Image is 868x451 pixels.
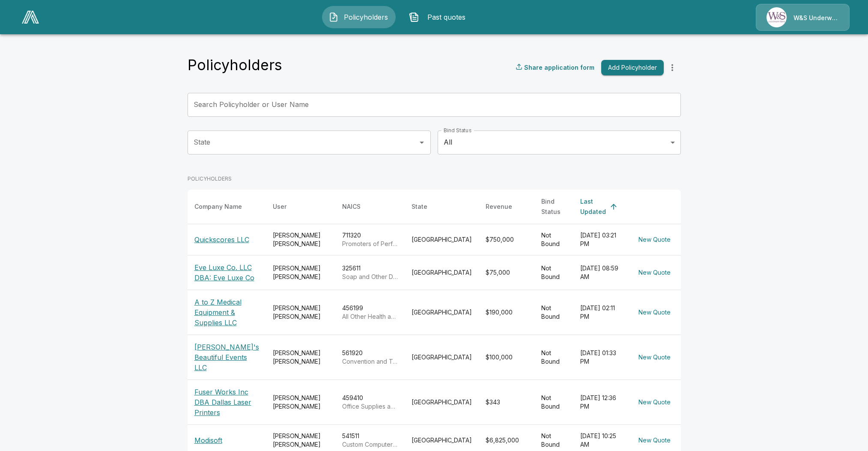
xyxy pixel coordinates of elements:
div: User [273,202,286,212]
p: A to Z Medical Equipment & Supplies LLC [194,297,259,328]
td: Not Bound [534,224,573,255]
td: Not Bound [534,255,573,290]
img: Past quotes Icon [409,12,419,22]
td: [DATE] 03:21 PM [573,224,628,255]
div: NAICS [342,202,361,212]
button: New Quote [635,265,674,281]
p: POLICYHOLDERS [188,175,681,183]
td: [GEOGRAPHIC_DATA] [405,224,479,255]
td: [GEOGRAPHIC_DATA] [405,335,479,380]
button: New Quote [635,395,674,410]
div: [PERSON_NAME] [PERSON_NAME] [273,432,328,449]
div: [PERSON_NAME] [PERSON_NAME] [273,264,328,281]
td: [GEOGRAPHIC_DATA] [405,290,479,335]
div: 561920 [342,349,398,366]
div: [PERSON_NAME] [PERSON_NAME] [273,349,328,366]
p: Quickscores LLC [194,234,259,245]
td: [GEOGRAPHIC_DATA] [405,255,479,290]
button: Open [416,136,428,148]
p: Share application form [524,63,594,72]
div: 325611 [342,264,398,281]
td: $343 [479,380,534,424]
button: New Quote [635,232,674,248]
span: Past quotes [423,12,470,22]
div: [PERSON_NAME] [PERSON_NAME] [273,304,328,321]
button: New Quote [635,305,674,320]
td: Not Bound [534,290,573,335]
p: Custom Computer Programming Services [342,440,398,449]
th: Bind Status [534,190,573,224]
td: [DATE] 12:36 PM [573,380,628,424]
td: $75,000 [479,255,534,290]
p: Office Supplies and Stationery Retailers [342,402,398,411]
p: All Other Health and Personal Care Retailers [342,312,398,321]
td: [DATE] 02:11 PM [573,290,628,335]
div: [PERSON_NAME] [PERSON_NAME] [273,231,328,248]
button: Add Policyholder [601,60,664,76]
td: [DATE] 08:59 AM [573,255,628,290]
p: [PERSON_NAME]'s Beautiful Events LLC [194,342,259,373]
img: AA Logo [22,11,39,24]
p: Modisoft [194,435,259,445]
td: Not Bound [534,335,573,380]
div: Last Updated [580,196,606,217]
td: $190,000 [479,290,534,335]
button: Policyholders IconPolicyholders [322,6,396,28]
p: Convention and Trade Show Organizers [342,357,398,366]
button: New Quote [635,433,674,448]
p: Promoters of Performing Arts, Sports, and Similar Events without Facilities [342,240,398,248]
label: Bind Status [444,127,471,134]
div: 711320 [342,231,398,248]
h4: Policyholders [188,56,282,74]
div: 456199 [342,304,398,321]
div: [PERSON_NAME] [PERSON_NAME] [273,394,328,411]
td: $750,000 [479,224,534,255]
span: Policyholders [342,12,389,22]
p: Fuser Works Inc DBA Dallas Laser Printers [194,387,259,418]
p: Soap and Other Detergent Manufacturing [342,273,398,281]
p: Eve Luxe Co. LLC DBA: Eve Luxe Co [194,262,259,283]
button: New Quote [635,350,674,365]
td: [GEOGRAPHIC_DATA] [405,380,479,424]
img: Policyholders Icon [328,12,339,22]
div: Revenue [486,202,512,212]
td: Not Bound [534,380,573,424]
div: 459410 [342,394,398,411]
div: State [412,202,427,212]
div: Company Name [194,202,242,212]
a: Add Policyholder [598,60,664,76]
td: [DATE] 01:33 PM [573,335,628,380]
button: Past quotes IconPast quotes [403,6,476,28]
div: All [438,131,681,154]
button: more [664,59,681,76]
div: 541511 [342,432,398,449]
td: $100,000 [479,335,534,380]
